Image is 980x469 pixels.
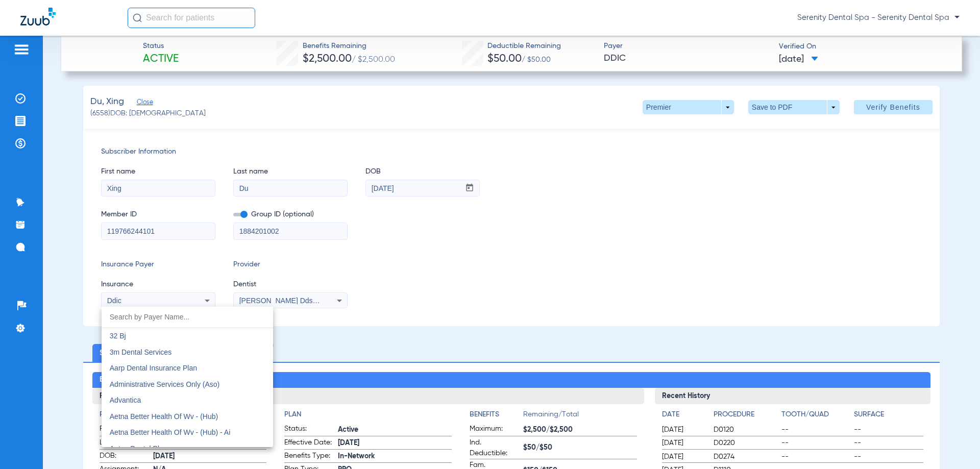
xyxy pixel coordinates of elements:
span: Advantica [110,396,141,404]
span: Administrative Services Only (Aso) [110,380,220,388]
input: dropdown search [102,307,273,328]
span: 32 Bj [110,332,126,340]
span: 3m Dental Services [110,348,171,356]
span: Aetna Dental Plans [110,445,171,453]
span: Aetna Better Health Of Wv - (Hub) [110,412,218,421]
span: Aarp Dental Insurance Plan [110,364,197,372]
span: Aetna Better Health Of Wv - (Hub) - Ai [110,428,231,436]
